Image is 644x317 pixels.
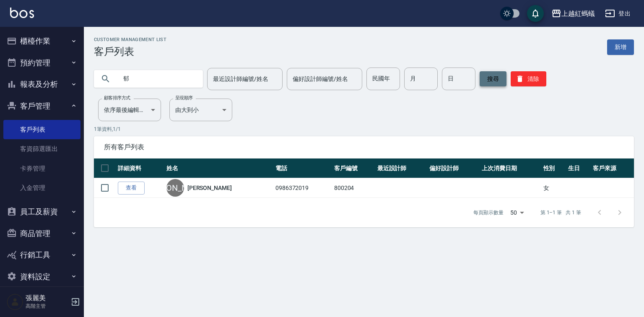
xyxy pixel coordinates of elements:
[94,125,634,133] p: 1 筆資料, 1 / 1
[116,158,164,178] th: 詳細資料
[94,46,166,57] h3: 客戶列表
[473,209,504,216] p: 每頁顯示數量
[3,73,80,95] button: 報表及分析
[187,184,232,192] a: [PERSON_NAME]
[511,71,546,86] button: 清除
[273,178,332,198] td: 0986372019
[480,71,506,86] button: 搜尋
[273,158,332,178] th: 電話
[527,5,544,22] button: save
[104,143,624,151] span: 所有客戶列表
[480,158,541,178] th: 上次消費日期
[26,302,68,310] p: 高階主管
[566,158,591,178] th: 生日
[591,158,634,178] th: 客戶來源
[94,37,166,42] h2: Customer Management List
[3,120,80,139] a: 客戶列表
[3,30,80,52] button: 櫃檯作業
[7,294,23,310] img: Person
[3,139,80,158] a: 客資篩選匯出
[548,5,598,22] button: 上越紅螞蟻
[3,223,80,244] button: 商品管理
[3,95,80,117] button: 客戶管理
[375,158,428,178] th: 最近設計師
[10,8,34,18] img: Logo
[117,68,196,90] input: 搜尋關鍵字
[540,209,581,216] p: 第 1–1 筆 共 1 筆
[602,6,634,21] button: 登出
[3,244,80,266] button: 行銷工具
[175,95,193,101] label: 呈現順序
[98,99,161,121] div: 依序最後編輯時間
[332,178,375,198] td: 800204
[541,178,566,198] td: 女
[26,294,68,302] h5: 張麗美
[3,159,80,178] a: 卡券管理
[541,158,566,178] th: 性別
[607,39,634,55] a: 新增
[3,266,80,288] button: 資料設定
[118,182,145,195] a: 查看
[104,95,130,101] label: 顧客排序方式
[427,158,480,178] th: 偏好設計師
[169,99,232,121] div: 由大到小
[561,8,595,19] div: 上越紅螞蟻
[507,201,527,224] div: 50
[332,158,375,178] th: 客戶編號
[3,201,80,223] button: 員工及薪資
[166,179,184,197] div: [PERSON_NAME]
[3,52,80,74] button: 預約管理
[3,178,80,197] a: 入金管理
[164,158,273,178] th: 姓名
